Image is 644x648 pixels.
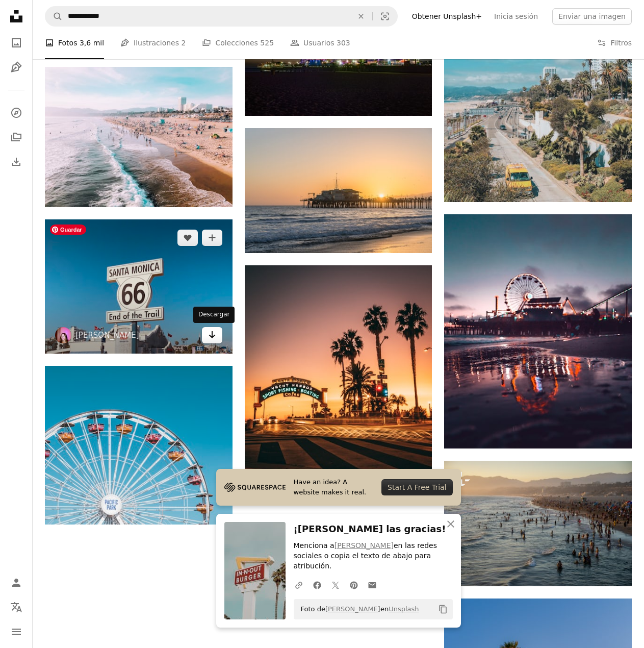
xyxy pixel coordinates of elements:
[296,601,419,617] span: Foto de en
[45,132,233,141] a: Gente en la playa
[202,27,274,59] a: Colecciones 525
[552,8,632,24] button: Enviar una imagen
[75,330,139,340] a: [PERSON_NAME]
[6,572,27,593] a: Iniciar sesión / Registrarse
[45,366,233,525] img: noria blanca de Pacific Park
[45,7,63,26] button: Buscar en Unsplash
[193,307,235,323] div: Descargar
[45,282,233,291] a: Un letrero de Santa Mónica y el final del sendero
[488,8,544,24] a: Inicia sesión
[434,601,452,618] button: Copiar al portapapeles
[245,265,432,500] img: Arca de Santa Mónica en fotografía de enfoque superficial
[177,230,198,246] button: Me gusta
[55,327,71,343] img: Ve al perfil de Erika Chimi
[363,575,381,595] a: Comparte por correo electrónico
[444,56,632,65] a: Fotografía aérea de un vehículo amarillo que viaja por la carretera cerca del edificio durante el...
[245,378,432,387] a: Arca de Santa Mónica en fotografía de enfoque superficial
[6,33,27,53] a: Fotos
[6,621,27,642] button: Menú
[6,6,27,29] a: Inicio — Unsplash
[345,575,363,595] a: Comparte en Pinterest
[216,469,461,506] a: Have an idea? A website makes it real.Start A Free Trial
[350,7,372,26] button: Borrar
[6,57,27,78] a: Ilustraciones
[260,37,274,48] span: 525
[6,152,27,172] a: Historial de descargas
[294,541,453,571] p: Menciona a en las redes sociales o copia el texto de abajo para atribución.
[224,480,286,495] img: file-1705255347840-230a6ab5bca9image
[381,479,452,495] div: Start A Free Trial
[444,214,632,449] img: Noria durante la hora dorada
[290,27,350,59] a: Usuarios 303
[326,575,345,595] a: Comparte en Twitter
[597,27,632,59] button: Filtros
[202,230,222,246] button: Añade a la colección
[406,8,488,24] a: Obtener Unsplash+
[444,518,632,528] a: Un primer plano de la gente disfrutando del día en la playa de Santa Mónica
[444,461,632,586] img: Un primer plano de la gente disfrutando del día en la playa de Santa Mónica
[245,186,432,195] a: Pasarela de madera marrón
[294,522,453,537] h3: ¡[PERSON_NAME] las gracias!
[6,597,27,617] button: Idioma
[334,541,394,550] a: [PERSON_NAME]
[389,605,419,613] a: Unsplash
[202,327,222,343] a: Descargar
[6,127,27,147] a: Colecciones
[45,6,398,27] form: Encuentra imágenes en todo el sitio
[45,219,233,354] img: Un letrero de Santa Mónica y el final del sendero
[294,477,374,497] span: Have an idea? A website makes it real.
[120,27,186,59] a: Ilustraciones 2
[325,605,380,613] a: [PERSON_NAME]
[337,37,350,48] span: 303
[45,67,233,208] img: Gente en la playa
[50,225,86,235] span: Guardar
[45,440,233,450] a: noria blanca de Pacific Park
[181,37,186,48] span: 2
[373,7,397,26] button: Búsqueda visual
[6,103,27,123] a: Explorar
[308,575,326,595] a: Comparte en Facebook
[245,128,432,253] img: Pasarela de madera marrón
[444,327,632,336] a: Noria durante la hora dorada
